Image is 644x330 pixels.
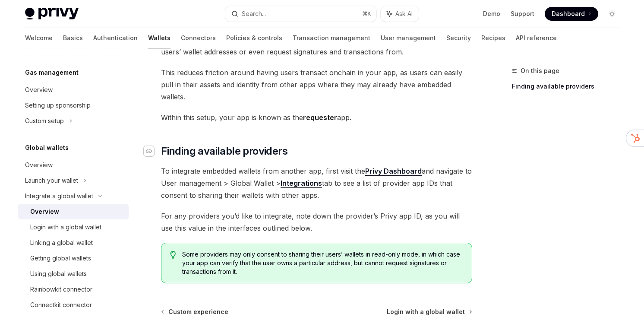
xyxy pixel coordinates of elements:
a: Privy Dashboard [365,167,422,176]
a: Overview [18,157,129,173]
h5: Gas management [25,67,79,78]
div: Launch your wallet [25,175,78,186]
a: Custom experience [162,308,228,316]
span: Some providers may only consent to sharing their users’ wallets in read-only mode, in which case ... [182,250,463,276]
a: API reference [516,28,557,48]
a: Policies & controls [226,28,282,48]
div: Overview [30,206,59,217]
a: Security [446,28,471,48]
div: Integrate a global wallet [25,191,93,201]
a: Authentication [93,28,138,48]
a: Navigate to header [144,144,161,158]
a: Overview [18,82,129,98]
a: Transaction management [293,28,370,48]
span: Custom experience [168,308,228,316]
span: Dashboard [552,10,585,18]
button: Toggle dark mode [605,7,619,21]
a: Demo [483,10,500,18]
div: Connectkit connector [30,300,92,310]
span: ⌘ K [362,10,371,17]
strong: Integrations [281,179,322,187]
a: Basics [63,28,83,48]
span: Ask AI [395,10,413,18]
div: Login with a global wallet [30,222,101,232]
div: Search... [242,9,266,19]
strong: Privy Dashboard [365,167,422,175]
strong: requester [303,113,337,122]
span: To integrate embedded wallets from another app, first visit the and navigate to User management >... [161,165,472,201]
span: Login with a global wallet [387,308,465,316]
div: Getting global wallets [30,253,91,263]
a: Connectkit connector [18,297,129,313]
a: Integrations [281,179,322,188]
div: Using global wallets [30,269,87,279]
div: Overview [25,85,53,95]
span: Finding available providers [161,144,287,158]
a: Recipes [481,28,505,48]
a: Using global wallets [18,266,129,282]
a: Welcome [25,28,53,48]
div: Custom setup [25,116,64,126]
a: Support [511,10,534,18]
div: Overview [25,160,53,170]
div: Linking a global wallet [30,238,93,248]
span: For any providers you’d like to integrate, note down the provider’s Privy app ID, as you will use... [161,210,472,234]
a: Finding available providers [512,79,626,93]
h5: Global wallets [25,143,69,153]
a: Dashboard [545,7,598,21]
span: This reduces friction around having users transact onchain in your app, as users can easily pull ... [161,67,472,103]
a: Overview [18,204,129,219]
a: Setting up sponsorship [18,98,129,113]
a: Rainbowkit connector [18,282,129,297]
a: Login with a global wallet [387,308,471,316]
span: On this page [521,66,559,76]
span: Within this setup, your app is known as the app. [161,111,472,124]
svg: Tip [170,251,176,259]
a: Linking a global wallet [18,235,129,251]
div: Rainbowkit connector [30,284,92,295]
img: light logo [25,8,79,20]
a: Connectors [181,28,216,48]
a: User management [381,28,436,48]
a: Getting global wallets [18,251,129,266]
div: Setting up sponsorship [25,100,91,111]
button: Search...⌘K [225,6,376,22]
a: Wallets [148,28,170,48]
a: Login with a global wallet [18,219,129,235]
button: Ask AI [381,6,419,22]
